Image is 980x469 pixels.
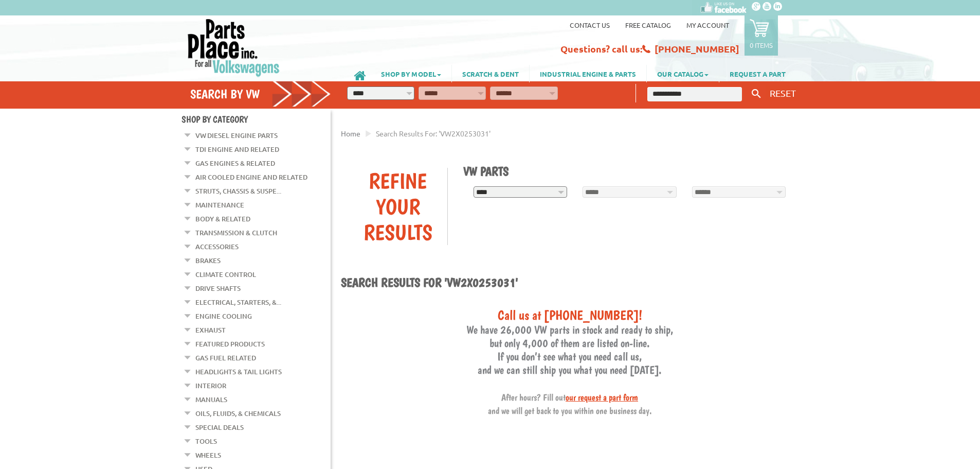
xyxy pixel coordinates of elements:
[195,226,277,239] a: Transmission & Clutch
[488,392,652,416] span: After hours? Fill out and we will get back to you within one business day.
[749,85,764,102] button: Keyword Search
[686,21,729,29] a: My Account
[341,275,798,291] h1: Search results for 'VW2X0253031'
[498,307,642,323] span: Call us at [PHONE_NUMBER]!
[745,15,778,56] a: 0 items
[770,88,796,98] span: RESET
[570,21,610,29] a: Contact us
[182,114,331,125] h4: Shop By Category
[766,85,800,100] button: RESET
[647,65,719,82] a: OUR CATALOG
[341,307,798,416] h3: We have 26,000 VW parts in stock and ready to ship, but only 4,000 of them are listed on-line. If...
[195,212,250,225] a: Body & Related
[195,379,226,392] a: Interior
[195,184,281,198] a: Struts, Chassis & Suspe...
[719,65,796,82] a: REQUEST A PART
[530,65,646,82] a: INDUSTRIAL ENGINE & PARTS
[463,164,791,179] h1: VW Parts
[452,65,529,82] a: SCRATCH & DENT
[195,129,278,142] a: VW Diesel Engine Parts
[195,296,281,309] a: Electrical, Starters, &...
[195,393,227,406] a: Manuals
[195,254,221,267] a: Brakes
[195,198,244,212] a: Maintenance
[195,365,282,378] a: Headlights & Tail Lights
[195,282,241,295] a: Drive Shafts
[195,309,252,323] a: Engine Cooling
[349,168,447,245] div: Refine Your Results
[750,41,773,49] p: 0 items
[195,448,221,462] a: Wheels
[566,392,638,403] a: our request a part form
[190,86,331,101] h4: Search by VW
[195,157,275,170] a: Gas Engines & Related
[187,18,281,77] img: Parts Place Inc!
[195,170,307,184] a: Air Cooled Engine and Related
[195,351,256,364] a: Gas Fuel Related
[371,65,451,82] a: SHOP BY MODEL
[625,21,671,29] a: Free Catalog
[195,407,281,420] a: Oils, Fluids, & Chemicals
[341,129,360,138] a: Home
[195,268,256,281] a: Climate Control
[195,435,217,448] a: Tools
[376,129,491,138] span: Search results for: 'VW2X0253031'
[195,240,239,253] a: Accessories
[195,337,265,351] a: Featured Products
[195,143,279,156] a: TDI Engine and Related
[195,421,244,434] a: Special Deals
[195,323,226,337] a: Exhaust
